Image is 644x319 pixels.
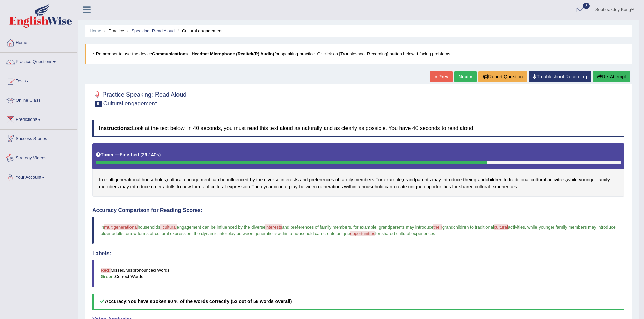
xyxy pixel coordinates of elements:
span: for shared cultural experiences [375,231,435,236]
a: Home [0,33,77,50]
span: Click to see word definition [163,183,175,190]
span: Click to see word definition [452,183,458,190]
span: Click to see word definition [408,183,423,190]
span: Click to see word definition [362,183,384,190]
span: new forms of cultural expression [128,231,191,236]
span: Click to see word definition [492,183,517,190]
span: Click to see word definition [509,176,530,183]
span: Click to see word definition [99,183,119,190]
span: Click to see word definition [104,176,141,183]
span: Click to see word definition [341,176,353,183]
span: Click to see word definition [151,183,162,190]
a: Strategy Videos [0,149,77,166]
span: Click to see word definition [220,176,226,183]
button: Re-Attempt [593,71,630,82]
span: Click to see word definition [177,183,181,190]
span: Click to see word definition [192,183,204,190]
span: Click to see word definition [335,176,339,183]
span: Click to see word definition [403,176,431,183]
b: Red: [101,268,111,273]
span: 6 [95,101,102,107]
span: Click to see word definition [344,183,356,190]
b: Finished [120,152,139,157]
h4: Labels: [92,250,624,257]
span: Click to see word definition [227,176,248,183]
span: Click to see word definition [385,183,392,190]
a: Speaking: Read Aloud [131,28,175,33]
a: Tests [0,72,77,89]
b: Instructions: [99,125,132,131]
span: Click to see word definition [358,183,360,190]
span: 8 [583,3,590,9]
a: Troubleshoot Recording [529,71,591,82]
a: Predictions [0,110,77,127]
span: Click to see word definition [459,183,474,190]
span: . [351,224,352,230]
span: and preferences of family members [282,224,351,230]
span: within a household can create unique [278,231,350,236]
a: « Prev [430,71,452,82]
a: Your Account [0,168,77,185]
span: Click to see word definition [504,176,508,183]
span: Click to see word definition [205,183,209,190]
span: Click to see word definition [567,176,578,183]
span: , [376,224,378,230]
div: , . , , . . [92,143,624,197]
span: Click to see word definition [167,176,183,183]
span: cultural [494,224,508,230]
small: Cultural engagement [103,100,157,107]
span: their [433,224,442,230]
span: Click to see word definition [463,176,472,183]
span: Click to see word definition [211,183,226,190]
span: Click to see word definition [597,176,610,183]
span: , cultural [160,224,177,230]
span: Click to see word definition [211,176,219,183]
span: Click to see word definition [182,183,191,190]
button: Report Question [478,71,527,82]
span: Click to see word definition [443,176,462,183]
span: multigenerational [104,224,138,230]
span: grandchildren to traditional [442,224,494,230]
span: Click to see word definition [120,183,129,190]
h2: Practice Speaking: Read Aloud [92,90,186,107]
span: Click to see word definition [318,183,343,190]
span: Click to see word definition [424,183,451,190]
a: Home [90,28,101,33]
span: Click to see word definition [130,183,150,190]
span: in [101,224,104,230]
blockquote: * Remember to use the device for speaking practice. Or click on [Troubleshoot Recording] button b... [85,44,632,64]
span: Click to see word definition [184,176,210,183]
li: Practice [102,28,124,34]
a: Next » [454,71,477,82]
span: Click to see word definition [261,183,279,190]
span: Click to see word definition [264,176,279,183]
span: engagement can be influenced by the diverse [177,224,265,230]
b: Green: [101,274,115,279]
span: Click to see word definition [547,176,566,183]
blockquote: Missed/Mispronounced Words Correct Words [92,260,624,287]
span: Click to see word definition [384,176,402,183]
span: activities [508,224,525,230]
span: Click to see word definition [475,183,490,190]
span: the dynamic interplay between generations [194,231,277,236]
li: Cultural engagement [176,28,223,34]
span: , [525,224,526,230]
span: Click to see word definition [394,183,407,190]
span: interests [265,224,282,230]
span: Click to see word definition [531,176,546,183]
b: 29 / 40s [142,152,159,157]
span: Click to see word definition [250,176,255,183]
span: Click to see word definition [375,176,382,183]
b: ) [159,152,161,157]
span: Click to see word definition [281,176,299,183]
span: grandparents may introduce [379,224,433,230]
span: Click to see word definition [432,176,441,183]
a: Online Class [0,91,77,108]
span: Click to see word definition [256,176,263,183]
a: Success Stories [0,130,77,147]
b: Communications - Headset Microphone (Realtek(R) Audio) [152,51,274,56]
span: Click to see word definition [579,176,596,183]
span: Click to see word definition [280,183,298,190]
span: for example [353,224,376,230]
h4: Accuracy Comparison for Reading Scores: [92,207,624,213]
